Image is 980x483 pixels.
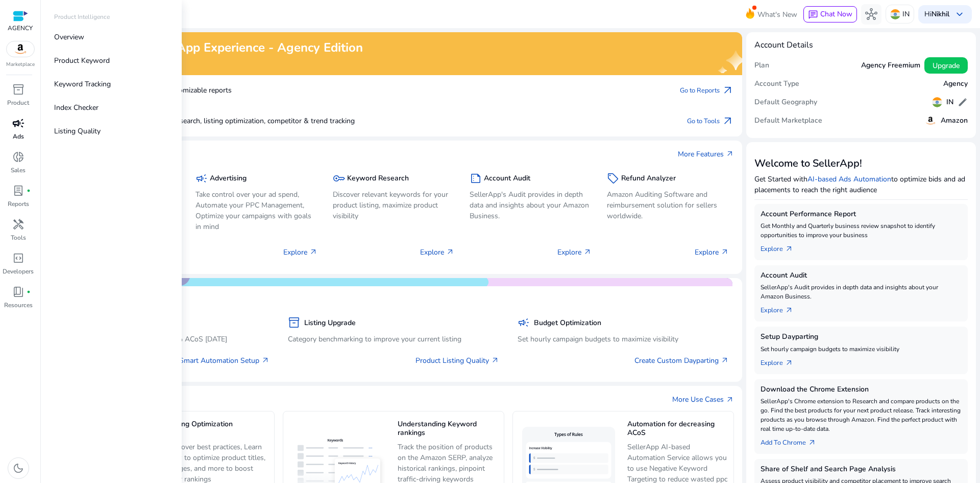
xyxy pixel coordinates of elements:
span: inventory_2 [12,83,24,96]
img: in.svg [932,97,942,107]
p: Keyword Tracking [54,79,111,89]
a: Create Custom Dayparting [634,355,729,366]
p: Explore [557,247,592,258]
p: Reports [8,199,29,209]
h5: Amazon [941,117,968,125]
span: arrow_outward [309,248,317,256]
p: AGENCY [8,24,33,33]
span: arrow_outward [446,248,454,256]
p: Explore [283,247,317,258]
span: chat [808,10,818,20]
button: Upgrade [924,57,968,74]
span: book_4 [12,286,24,298]
a: Go to Reportsarrow_outward [680,83,734,98]
h5: Refund Analyzer [621,174,676,183]
span: key [333,172,345,185]
h2: Maximize your SellerApp Experience - Agency Edition [57,40,363,55]
p: Keyword research, listing optimization, competitor & trend tracking [71,116,355,126]
p: Sales [11,166,26,175]
h5: Download the Chrome Extension [761,385,962,394]
h5: Plan [754,61,769,70]
p: Set hourly campaign budgets to maximize visibility [518,334,729,344]
p: Hi [924,11,949,18]
h5: Agency Freemium [861,61,920,70]
span: inventory_2 [288,316,300,329]
img: in.svg [890,9,900,19]
img: amazon.svg [7,41,34,57]
span: arrow_outward [722,115,734,127]
span: arrow_outward [721,248,729,256]
span: arrow_outward [583,248,592,256]
h5: Account Audit [761,271,962,280]
span: arrow_outward [785,306,793,314]
span: donut_small [12,151,24,163]
span: campaign [518,316,530,329]
a: Smart Automation Setup [179,355,269,366]
p: SellerApp's Audit provides in depth data and insights about your Amazon Business. [470,189,592,221]
h5: Budget Optimization [534,319,601,328]
h5: Agency [943,80,968,88]
span: arrow_outward [261,356,269,364]
h5: Account Type [754,80,799,88]
p: Index Checker [54,102,99,113]
h5: Default Geography [754,98,817,107]
p: Set hourly campaign budgets to maximize visibility [761,344,962,354]
a: More Use Casesarrow_outward [672,394,734,405]
span: arrow_outward [722,84,734,97]
a: Product Listing Quality [415,355,499,366]
a: Go to Toolsarrow_outward [687,114,734,128]
span: arrow_outward [808,439,816,447]
h5: Advertising [210,174,247,183]
span: sell [607,172,619,185]
p: Amazon Auditing Software and reimbursement solution for sellers worldwide. [607,189,729,221]
span: fiber_manual_record [27,290,31,294]
p: Discover relevant keywords for your product listing, maximize product visibility [333,189,455,221]
button: chatChat Now [803,6,857,22]
h4: Thank you for logging back! [57,57,363,67]
h5: IN [946,98,953,107]
p: Product [7,98,29,107]
button: hub [861,4,881,25]
h5: Default Marketplace [754,117,822,125]
span: summarize [470,172,482,185]
h3: Welcome to SellerApp! [754,157,968,170]
span: arrow_outward [721,356,729,364]
p: Get Monthly and Quarterly business review snapshot to identify opportunities to improve your busi... [761,221,962,240]
p: Category benchmarking to improve your current listing [288,334,499,344]
p: Take control over your ad spend, Automate your PPC Management, Optimize your campaigns with goals... [195,189,317,232]
span: dark_mode [12,462,24,474]
h5: Listing Optimization [168,420,269,438]
span: fiber_manual_record [27,189,31,193]
span: campaign [195,172,208,185]
h5: Automation for decreasing ACoS [627,420,728,438]
a: Explorearrow_outward [761,301,801,315]
p: Product Keyword [54,55,110,66]
span: lab_profile [12,185,24,197]
span: edit [958,97,968,107]
span: keyboard_arrow_down [953,8,966,20]
p: Developers [3,267,34,276]
h5: Account Performance Report [761,210,962,219]
p: Get Started with to optimize bids and ad placements to reach the right audience [754,174,968,195]
p: IN [902,5,910,23]
span: Upgrade [933,60,960,71]
span: code_blocks [12,252,24,264]
a: Explorearrow_outward [761,354,801,368]
p: Explore [420,247,454,258]
b: Nikhil [932,9,949,19]
span: campaign [12,117,24,129]
h5: Share of Shelf and Search Page Analysis [761,465,962,474]
span: arrow_outward [726,150,734,158]
p: Product Intelligence [54,12,110,21]
span: arrow_outward [726,396,734,404]
span: What's New [757,6,797,24]
span: handyman [12,218,24,231]
a: Add To Chrome [761,433,824,448]
p: Tools [11,233,26,242]
p: Marketplace [6,61,35,68]
span: hub [865,8,877,20]
p: Listing Quality [54,126,101,136]
a: AI-based Ads Automation [807,174,891,184]
a: Explorearrow_outward [761,240,801,254]
h5: Listing Upgrade [304,319,356,328]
